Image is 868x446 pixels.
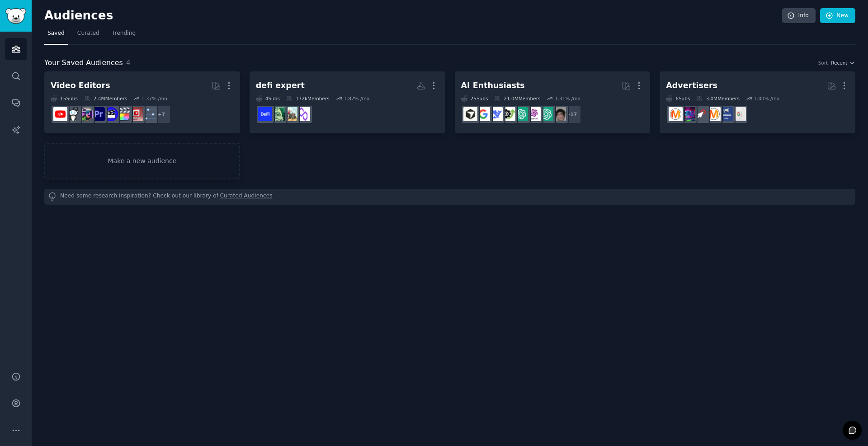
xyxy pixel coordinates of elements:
[754,95,779,102] div: 1.00 % /mo
[782,8,816,23] a: Info
[126,58,131,67] span: 4
[476,107,490,121] img: GoogleGeminiAI
[696,95,739,102] div: 3.0M Members
[694,107,708,121] img: PPC
[732,107,746,121] img: googleads
[104,107,118,121] img: VideoEditors
[463,107,477,121] img: cursor
[666,95,690,102] div: 6 Sub s
[112,29,136,38] span: Trending
[283,107,297,121] img: yieldfarming
[296,107,310,121] img: PolygonYieldFarming
[250,71,445,133] a: defi expert4Subs172kMembers1.82% /moPolygonYieldFarmingyieldfarmingYield_Farmingdefi
[271,107,285,121] img: Yield_Farming
[256,80,305,91] div: defi expert
[552,107,566,121] img: ArtificalIntelligence
[820,8,855,23] a: New
[53,107,67,121] img: youtubers
[47,29,65,38] span: Saved
[831,60,847,66] span: Recent
[109,26,139,45] a: Trending
[539,107,553,121] img: chatgpt_prompts_
[501,107,515,121] img: AItoolsCatalog
[142,95,167,102] div: 1.37 % /mo
[527,107,541,121] img: OpenAIDev
[258,107,272,121] img: defi
[344,95,369,102] div: 1.82 % /mo
[494,95,540,102] div: 21.0M Members
[44,189,855,205] div: Need some research inspiration? Check out our library of
[5,8,26,24] img: GummySearch logo
[142,107,156,121] img: postproduction
[152,105,171,124] div: + 7
[91,107,105,121] img: premiere
[44,9,782,23] h2: Audiences
[84,95,127,102] div: 2.4M Members
[681,107,695,121] img: SEO
[51,80,110,91] div: Video Editors
[79,107,93,121] img: editors
[719,107,733,121] img: FacebookAds
[220,192,273,202] a: Curated Audiences
[44,143,240,179] a: Make a new audience
[77,29,99,38] span: Curated
[555,95,580,102] div: 1.31 % /mo
[51,95,78,102] div: 15 Sub s
[286,95,330,102] div: 172k Members
[707,107,721,121] img: advertising
[44,26,68,45] a: Saved
[514,107,528,121] img: chatgpt_promptDesign
[461,95,488,102] div: 25 Sub s
[455,71,651,133] a: AI Enthusiasts25Subs21.0MMembers1.31% /mo+17ArtificalIntelligencechatgpt_prompts_OpenAIDevchatgpt...
[660,71,855,133] a: Advertisers6Subs3.0MMembers1.00% /mogoogleadsFacebookAdsadvertisingPPCSEOmarketing
[74,26,103,45] a: Curated
[66,107,80,121] img: gopro
[831,60,855,66] button: Recent
[669,107,683,121] img: marketing
[461,80,525,91] div: AI Enthusiasts
[44,71,240,133] a: Video Editors15Subs2.4MMembers1.37% /mo+7postproductionYoutubevideofinalcutproVideoEditorspremier...
[818,60,828,66] div: Sort
[666,80,717,91] div: Advertisers
[129,107,143,121] img: Youtubevideo
[489,107,503,121] img: DeepSeek
[562,105,581,124] div: + 17
[44,57,123,69] span: Your Saved Audiences
[256,95,280,102] div: 4 Sub s
[117,107,131,121] img: finalcutpro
